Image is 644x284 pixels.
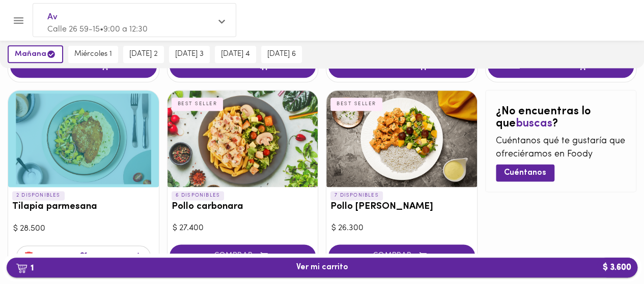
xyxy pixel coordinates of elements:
h3: Pollo carbonara [172,202,314,212]
button: [DATE] 3 [169,46,210,63]
div: Pollo carbonara [167,90,318,187]
span: buscas [516,118,552,130]
div: BEST SELLER [330,98,382,111]
button: Menu [6,8,31,33]
span: [DATE] 3 [175,50,204,59]
h3: Tilapia parmesana [12,202,155,212]
button: 1Ver mi carrito$ 3.600 [7,258,637,277]
span: mañana [15,49,56,59]
span: Calle 26 59-15 • 9:00 a 12:30 [47,25,148,34]
span: Av [47,11,211,24]
button: [DATE] 2 [123,46,164,63]
button: miércoles 1 [68,46,118,63]
div: $ 27.400 [173,223,313,234]
span: Ver mi carrito [296,263,348,272]
button: COMPRAR [328,244,475,267]
button: COMPRAR [170,244,316,267]
div: $ 26.300 [331,223,472,234]
div: BEST SELLER [172,98,223,111]
button: mañana [8,45,63,63]
div: Tilapia parmesana [8,90,159,187]
span: [DATE] 2 [129,50,158,59]
button: [DATE] 4 [215,46,256,63]
span: [DATE] 6 [267,50,296,59]
p: 6 DISPONIBLES [172,191,225,200]
span: [DATE] 4 [221,50,250,59]
h2: ¿No encuentras lo que ? [496,106,626,130]
b: 1 [10,261,40,274]
p: 2 DISPONIBLES [12,191,65,200]
button: [DATE] 6 [261,46,302,63]
span: miércoles 1 [74,50,112,59]
div: $ 28.500 [13,223,154,235]
iframe: Messagebird Livechat Widget [585,225,634,274]
button: Cuéntanos [496,164,554,181]
img: cart.png [16,263,27,273]
div: Pollo Tikka Massala [326,90,477,187]
p: 7 DISPONIBLES [330,191,383,200]
span: Cuéntanos [504,168,546,178]
p: Cuéntanos qué te gustaría que ofreciéramos en Foody [496,135,626,161]
h3: Pollo [PERSON_NAME] [330,202,473,212]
